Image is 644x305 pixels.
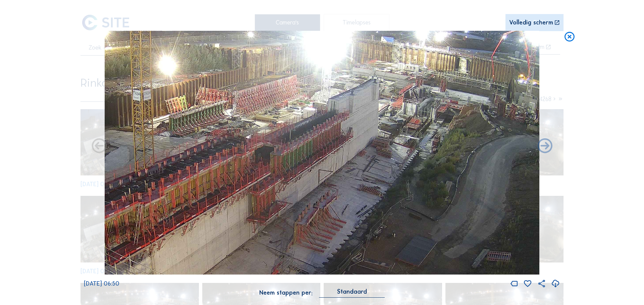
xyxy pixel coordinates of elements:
i: Forward [90,137,108,155]
div: Volledig scherm [509,20,553,26]
div: Neem stappen per: [259,290,313,296]
img: Image [105,31,539,275]
div: Standaard [337,289,367,295]
div: Standaard [319,289,385,298]
i: Back [536,137,554,155]
span: [DATE] 06:50 [84,280,119,287]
